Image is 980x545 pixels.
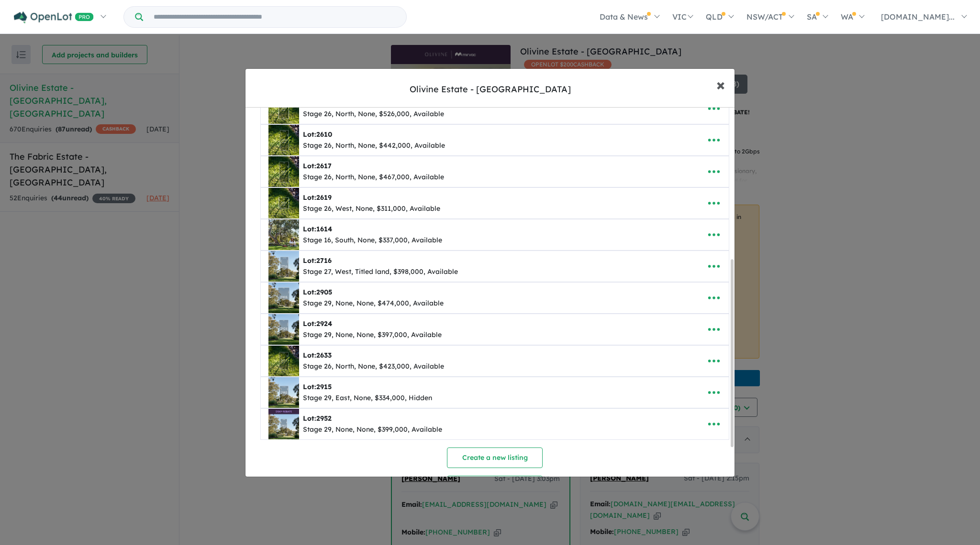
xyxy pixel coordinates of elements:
[303,319,332,328] b: Lot:
[268,409,299,439] img: Olivine%20Estate%20-%20Donnybrook%20-%20Lot%202952___1758715820.jpg
[316,351,332,360] span: 2633
[14,11,94,23] img: Openlot PRO Logo White
[268,93,299,124] img: Olivine%20Estate%20-%20Donnybrook%20-%20Lot%202618___1751246025.jpg
[316,130,332,139] span: 2610
[316,414,332,423] span: 2952
[316,288,332,296] span: 2905
[316,256,332,265] span: 2716
[303,225,332,233] b: Lot:
[716,74,725,95] span: ×
[303,172,444,183] div: Stage 26, North, None, $467,000, Available
[410,83,571,96] div: Olivine Estate - [GEOGRAPHIC_DATA]
[268,156,299,187] img: Olivine%20Estate%20-%20Donnybrook%20-%20Lot%202617___1751246881.jpg
[303,351,332,360] b: Lot:
[268,219,299,250] img: Olivine%20Estate%20-%20Donnybrook%20-%20Lot%201614___1751245959.jpg
[303,256,332,265] b: Lot:
[316,193,332,202] span: 2619
[303,162,332,170] b: Lot:
[268,377,299,408] img: Olivine%20Estate%20-%20Donnybrook%20-%20Lot%202915___1751246235.jpg
[316,162,332,170] span: 2617
[303,235,442,246] div: Stage 16, South, None, $337,000, Available
[881,12,955,22] span: [DOMAIN_NAME]...
[268,125,299,155] img: Olivine%20Estate%20-%20Donnybrook%20-%20Lot%202610___1751246813.jpg
[145,7,404,27] input: Try estate name, suburb, builder or developer
[303,329,442,341] div: Stage 29, None, None, $397,000, Available
[303,193,332,202] b: Lot:
[303,361,444,372] div: Stage 26, North, None, $423,000, Available
[316,382,332,391] span: 2915
[268,346,299,376] img: Olivine%20Estate%20-%20Donnybrook%20-%20Lot%202633___1755832364.jpg
[447,447,543,468] button: Create a new listing
[316,319,332,328] span: 2924
[303,382,332,391] b: Lot:
[447,476,543,496] button: Re-order listings
[303,298,444,309] div: Stage 29, None, None, $474,000, Available
[303,266,458,278] div: Stage 27, West, Titled land, $398,000, Available
[268,283,299,313] img: Olivine%20Estate%20-%20Donnybrook%20-%20Lot%202905___1755844108.jpg
[303,288,332,296] b: Lot:
[268,314,299,345] img: Olivine%20Estate%20-%20Donnybrook%20-%20Lot%202924___1755843986.jpg
[303,203,440,215] div: Stage 26, West, None, $311,000, Available
[303,140,445,152] div: Stage 26, North, None, $442,000, Available
[316,225,332,233] span: 1614
[303,130,332,139] b: Lot:
[268,188,299,218] img: Olivine%20Estate%20-%20Donnybrook%20-%20Lot%202619___1751246066.jpg
[268,251,299,282] img: Olivine%20Estate%20-%20Donnybrook%20-%20Lot%202716___1756913008.jpg
[303,424,442,436] div: Stage 29, None, None, $399,000, Available
[303,109,444,120] div: Stage 26, North, None, $526,000, Available
[303,392,432,404] div: Stage 29, East, None, $334,000, Hidden
[303,414,332,423] b: Lot:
